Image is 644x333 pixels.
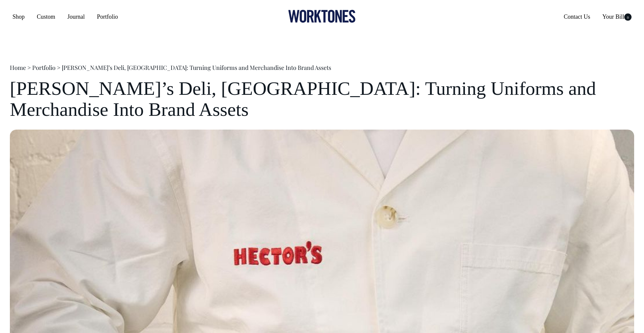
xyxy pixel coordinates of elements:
[10,78,634,120] h1: [PERSON_NAME]’s Deli, [GEOGRAPHIC_DATA]: Turning Uniforms and Merchandise Into Brand Assets
[62,64,331,72] span: [PERSON_NAME]’s Deli, [GEOGRAPHIC_DATA]: Turning Uniforms and Merchandise Into Brand Assets
[65,11,87,23] a: Journal
[94,11,121,23] a: Portfolio
[600,11,634,23] a: Your Bill0
[10,64,26,72] a: Home
[561,11,593,23] a: Contact Us
[32,64,56,72] a: Portfolio
[57,64,60,72] span: >
[27,64,31,72] span: >
[624,13,632,21] span: 0
[10,11,27,23] a: Shop
[34,11,58,23] a: Custom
